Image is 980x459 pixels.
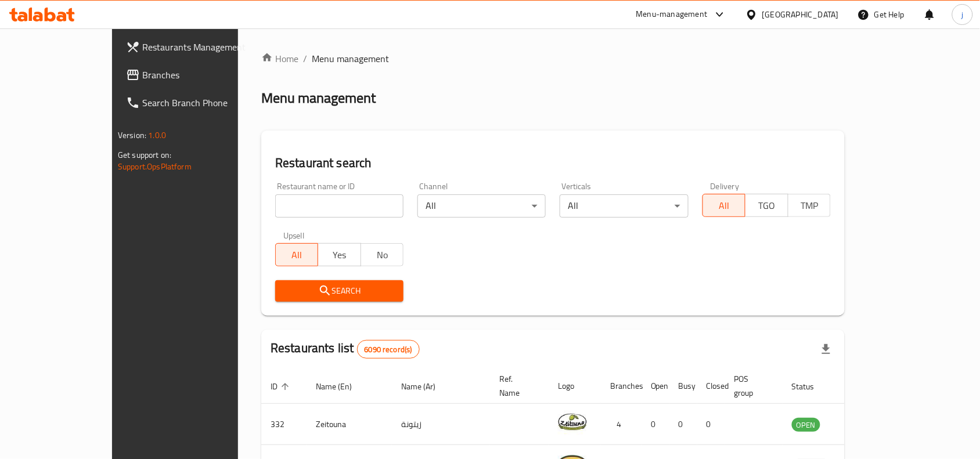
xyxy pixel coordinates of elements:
td: 4 [601,404,642,445]
span: Search [284,284,394,298]
h2: Restaurant search [275,154,831,172]
span: Restaurants Management [142,40,266,54]
div: All [417,194,546,218]
span: Menu management [312,52,389,66]
button: All [702,194,745,217]
a: Branches [117,61,276,89]
td: 332 [261,404,307,445]
div: All [560,194,688,218]
th: Logo [549,368,601,404]
span: No [366,247,399,263]
a: Support.OpsPlatform [118,159,192,174]
h2: Menu management [261,89,376,107]
button: Search [275,280,403,302]
button: Yes [318,243,361,266]
div: [GEOGRAPHIC_DATA] [762,8,839,21]
div: OPEN [792,418,820,432]
span: Branches [142,68,266,82]
div: Menu-management [636,8,708,21]
th: Branches [601,368,642,404]
span: Get support on: [118,147,171,162]
td: 0 [669,404,697,445]
label: Delivery [711,182,740,190]
input: Search for restaurant name or ID.. [275,194,403,218]
span: TGO [750,197,783,214]
span: OPEN [792,418,820,432]
th: Closed [697,368,725,404]
span: 1.0.0 [148,128,166,143]
th: Open [642,368,669,404]
span: Name (En) [316,380,367,393]
div: Total records count [357,340,420,359]
a: Home [261,52,298,66]
td: 0 [642,404,669,445]
h2: Restaurants list [271,339,420,359]
li: / [303,52,307,66]
span: 6090 record(s) [358,344,419,355]
span: POS group [734,372,769,400]
span: All [280,247,314,263]
span: All [708,197,741,214]
nav: breadcrumb [261,52,845,66]
a: Restaurants Management [117,33,276,61]
span: Status [792,380,830,393]
span: ID [271,380,293,393]
img: Zeitouna [558,407,587,436]
span: Version: [118,128,146,143]
td: 0 [697,404,725,445]
td: Zeitouna [307,404,392,445]
span: Ref. Name [499,372,535,400]
button: No [361,243,403,266]
span: TMP [793,197,826,214]
span: Yes [323,247,356,263]
td: زيتونة [392,404,490,445]
button: TMP [788,194,831,217]
span: j [961,8,963,21]
span: Name (Ar) [401,380,451,393]
th: Busy [669,368,697,404]
div: Export file [812,335,840,363]
label: Upsell [283,232,305,240]
button: TGO [745,194,788,217]
button: All [275,243,318,266]
span: Search Branch Phone [142,96,266,110]
a: Search Branch Phone [117,89,276,117]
